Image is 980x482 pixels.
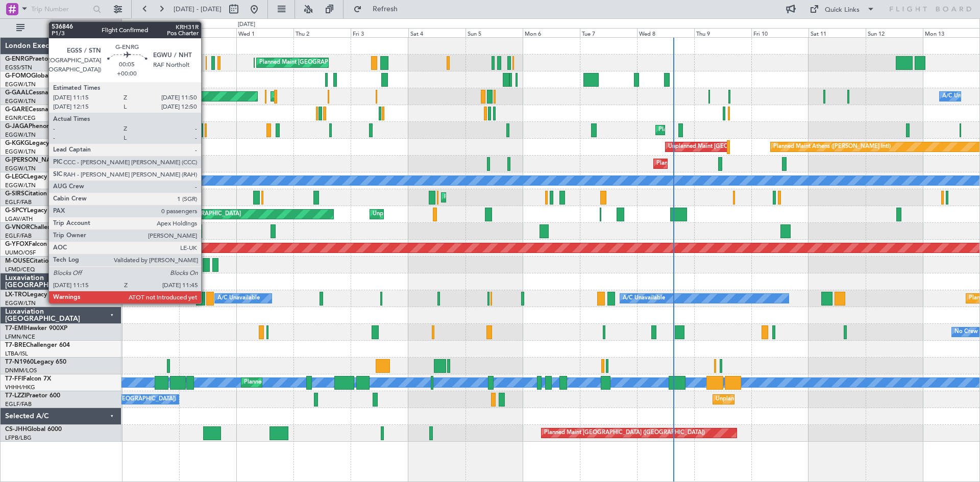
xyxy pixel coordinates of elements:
a: DNMM/LOS [5,367,37,374]
div: Quick Links [825,5,860,15]
a: EGGW/LTN [5,97,36,105]
div: Planned Maint [GEOGRAPHIC_DATA] ([GEOGRAPHIC_DATA]) [544,425,705,441]
a: LTBA/ISL [5,350,28,358]
div: A/C Unavailable [217,291,260,306]
span: M-OUSE [5,258,30,264]
div: Planned Maint Athens ([PERSON_NAME] Intl) [773,139,891,155]
a: EGGW/LTN [5,182,36,189]
a: G-JAGAPhenom 300 [5,123,64,130]
div: Unplanned Maint [GEOGRAPHIC_DATA] [373,207,477,222]
a: LGAV/ATH [5,215,33,223]
span: G-JAGA [5,123,29,130]
div: Wed 8 [637,28,694,37]
div: [DATE] [124,20,141,29]
div: Sun 12 [866,28,923,37]
a: G-GAALCessna Citation XLS+ [5,90,89,96]
a: T7-N1960Legacy 650 [5,359,66,365]
a: EGLF/FAB [5,232,32,240]
a: EGLF/FAB [5,198,32,206]
a: G-SIRSCitation Excel [5,191,64,197]
span: T7-LZZI [5,393,26,399]
a: LFPB/LBG [5,434,32,442]
span: CS-JHH [5,426,27,433]
div: Sat 11 [808,28,866,37]
span: T7-BRE [5,342,26,348]
span: All Aircraft [27,24,108,32]
a: EGGW/LTN [5,131,36,139]
div: Sat 4 [408,28,465,37]
div: Thu 2 [293,28,351,37]
div: Fri 3 [351,28,408,37]
span: [DATE] - [DATE] [174,5,222,14]
a: G-KGKGLegacy 600 [5,140,62,146]
button: All Aircraft [11,20,111,36]
div: Mon 29 [122,28,179,37]
a: EGGW/LTN [5,299,36,307]
span: G-SIRS [5,191,24,197]
a: EGGW/LTN [5,81,36,88]
span: G-VNOR [5,224,30,231]
a: G-SPCYLegacy 650 [5,208,60,214]
div: No Crew [954,324,978,340]
a: LX-TROLegacy 650 [5,292,60,298]
a: T7-LZZIPraetor 600 [5,393,60,399]
div: Tue 7 [580,28,637,37]
a: EGSS/STN [5,64,32,71]
a: EGNR/CEG [5,114,36,122]
span: G-[PERSON_NAME] [5,157,62,163]
div: Planned Maint [GEOGRAPHIC_DATA] ([GEOGRAPHIC_DATA]) [656,156,817,171]
span: G-YFOX [5,241,29,247]
a: T7-EMIHawker 900XP [5,325,67,332]
button: Refresh [349,1,410,17]
a: G-ENRGPraetor 600 [5,56,63,62]
div: A/C Unavailable [623,291,665,306]
span: Refresh [364,6,407,13]
span: G-KGKG [5,140,29,146]
div: Unplanned Maint [GEOGRAPHIC_DATA] (Ataturk) [668,139,797,155]
a: EGLF/FAB [5,400,32,408]
div: Sun 5 [465,28,523,37]
a: VHHH/HKG [5,384,35,391]
span: T7-EMI [5,325,25,332]
span: G-LEGC [5,174,27,180]
div: Mon 13 [923,28,980,37]
div: Planned Maint [GEOGRAPHIC_DATA] ([GEOGRAPHIC_DATA]) [259,55,420,70]
span: T7-N1960 [5,359,34,365]
div: Fri 10 [751,28,808,37]
span: T7-FFI [5,376,23,382]
a: CS-JHHGlobal 6000 [5,426,62,433]
div: Planned Maint [GEOGRAPHIC_DATA] ([GEOGRAPHIC_DATA]) [244,375,405,390]
input: Trip Number [31,2,90,17]
a: G-YFOXFalcon 2000EX [5,241,71,247]
span: LX-TRO [5,292,27,298]
span: G-GARE [5,107,29,113]
div: Mon 6 [523,28,580,37]
a: M-OUSECitation Mustang [5,258,79,264]
button: Quick Links [804,1,880,17]
a: EGGW/LTN [5,165,36,172]
div: Planned Maint [GEOGRAPHIC_DATA] [143,207,241,222]
div: Thu 9 [694,28,751,37]
a: LFMN/NCE [5,333,35,341]
div: AOG Maint Dusseldorf [274,89,333,104]
a: G-[PERSON_NAME]Cessna Citation XLS [5,157,118,163]
a: T7-BREChallenger 604 [5,342,70,348]
div: Tue 30 [179,28,236,37]
div: Planned Maint [GEOGRAPHIC_DATA] ([GEOGRAPHIC_DATA]) [658,122,819,138]
a: UUMO/OSF [5,249,36,257]
a: G-LEGCLegacy 600 [5,174,60,180]
div: Planned Maint [GEOGRAPHIC_DATA] ([GEOGRAPHIC_DATA]) [444,190,605,205]
div: Unplanned Maint [GEOGRAPHIC_DATA] ([GEOGRAPHIC_DATA]) [716,392,884,407]
span: G-GAAL [5,90,29,96]
span: G-ENRG [5,56,29,62]
span: G-SPCY [5,208,27,214]
a: G-VNORChallenger 650 [5,224,74,231]
a: EGGW/LTN [5,148,36,156]
a: G-GARECessna Citation XLS+ [5,107,89,113]
div: [DATE] [238,20,255,29]
span: G-FOMO [5,73,31,79]
div: Wed 1 [236,28,293,37]
a: LFMD/CEQ [5,266,35,273]
a: T7-FFIFalcon 7X [5,376,51,382]
a: G-FOMOGlobal 6000 [5,73,66,79]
